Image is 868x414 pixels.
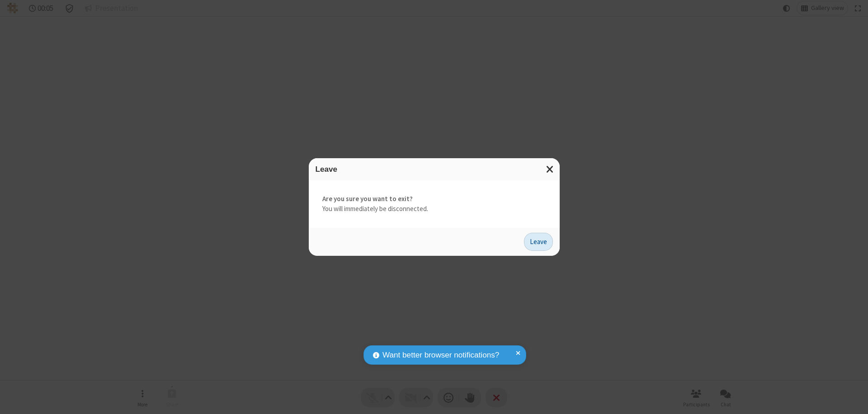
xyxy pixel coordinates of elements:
span: Want better browser notifications? [382,349,499,361]
button: Leave [524,233,553,251]
button: Close modal [541,158,560,180]
div: You will immediately be disconnected. [309,180,560,228]
h3: Leave [316,165,553,174]
strong: Are you sure you want to exit? [322,194,546,204]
